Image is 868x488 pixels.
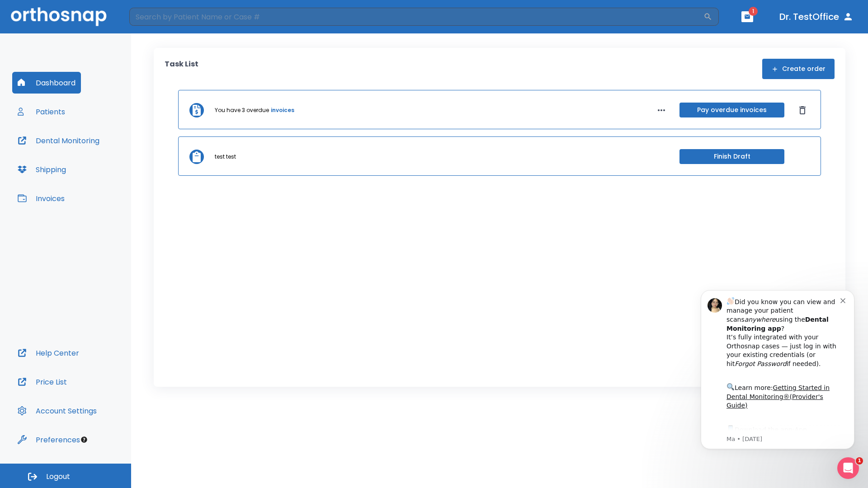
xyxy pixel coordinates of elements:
[12,188,70,209] button: Invoices
[837,457,859,479] iframe: Intercom live chat
[749,7,758,16] span: 1
[12,400,102,422] button: Account Settings
[39,147,153,193] div: Download the app: | ​ Let us know if you need help getting started!
[215,106,269,114] p: You have 3 overdue
[12,72,81,94] button: Dashboard
[39,150,120,166] a: App Store
[12,130,105,151] button: Dental Monitoring
[12,429,85,450] button: Preferences
[165,59,198,79] p: Task List
[46,472,70,482] span: Logout
[129,8,703,26] input: Search by Patient Name or Case #
[795,103,810,117] button: Dismiss
[12,101,71,122] button: Patients
[271,106,294,114] a: invoices
[80,436,88,444] div: Tooltip anchor
[776,9,857,25] button: Dr. TestOffice
[12,159,71,180] button: Shipping
[679,149,784,164] button: Finish Draft
[687,277,868,464] iframe: Intercom notifications message
[153,19,160,27] button: Dismiss notification
[215,153,236,161] p: test test
[762,59,835,79] button: Create order
[679,103,784,117] button: Pay overdue invoices
[39,159,153,167] p: Message from Ma, sent 1w ago
[12,371,72,393] button: Price List
[12,342,85,364] button: Help Center
[856,457,863,465] span: 1
[11,7,107,26] img: Orthosnap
